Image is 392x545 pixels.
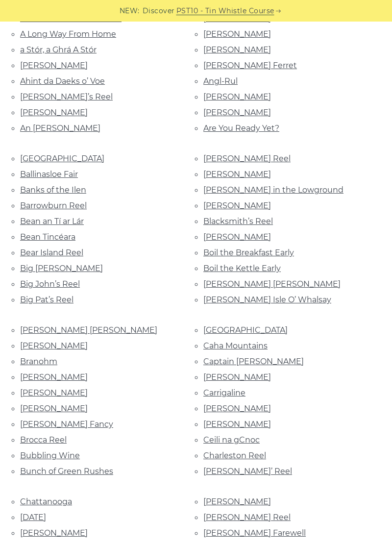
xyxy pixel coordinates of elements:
a: [PERSON_NAME] [20,388,88,397]
a: Are You Ready Yet? [203,124,279,133]
a: Charleston Reel [203,451,266,460]
a: Ceili na gCnoc [203,435,260,445]
a: Angl-Rul [203,76,238,86]
a: [PERSON_NAME] Farewell [203,528,306,538]
a: Big Pat’s Reel [20,295,73,304]
a: [PERSON_NAME] [203,29,271,39]
a: a Stór, a Ghrá A Stór [20,45,97,54]
a: A Long Way From Home [20,29,116,39]
a: Caha Mountains [203,341,268,350]
a: [PERSON_NAME] Ferret [203,61,297,70]
a: Carrigaline [203,388,245,397]
a: Boil the Breakfast Early [203,248,294,257]
a: Bunch of Green Rushes [20,467,113,476]
a: [PERSON_NAME] [203,201,271,210]
a: Ballinasloe Fair [20,170,78,179]
a: [GEOGRAPHIC_DATA] [203,325,288,335]
a: [PERSON_NAME] [203,404,271,413]
a: [PERSON_NAME] [PERSON_NAME] [203,279,341,289]
a: Branohm [20,357,57,366]
span: Discover [143,5,175,17]
a: [PERSON_NAME]’s Reel [20,92,113,101]
a: [PERSON_NAME] [203,497,271,506]
a: [PERSON_NAME] [20,404,88,413]
a: [PERSON_NAME] [203,372,271,382]
a: [PERSON_NAME] Reel [203,154,291,163]
a: [PERSON_NAME] [PERSON_NAME] [20,325,157,335]
a: [PERSON_NAME]’ Reel [203,467,292,476]
a: [PERSON_NAME] [203,108,271,117]
a: Bubbling Wine [20,451,80,460]
a: [PERSON_NAME] [203,420,271,429]
a: An [PERSON_NAME] [20,124,100,133]
a: [PERSON_NAME] [20,108,88,117]
a: Bear Island Reel [20,248,83,257]
a: Boil the Kettle Early [203,264,281,273]
a: Brocca Reel [20,435,67,445]
a: [PERSON_NAME] Isle O’ Whalsay [203,295,331,304]
a: Big John’s Reel [20,279,80,289]
a: PST10 - Tin Whistle Course [176,5,274,17]
a: Chattanooga [20,497,72,506]
span: NEW: [120,5,140,17]
a: Blacksmith’s Reel [203,217,273,226]
a: [PERSON_NAME] [20,372,88,382]
a: [PERSON_NAME] Reel [203,513,291,522]
a: [PERSON_NAME] in the Lowground [203,185,343,195]
a: [DATE] [20,513,46,522]
a: [PERSON_NAME] [20,341,88,350]
a: [PERSON_NAME] [203,232,271,242]
a: Captain [PERSON_NAME] [203,357,304,366]
a: [PERSON_NAME] [203,92,271,101]
a: Bean an Tí ar Lár [20,217,84,226]
a: Banks of the Ilen [20,185,86,195]
a: Big [PERSON_NAME] [20,264,103,273]
a: Bean Tincéara [20,232,75,242]
a: [PERSON_NAME] [20,528,88,538]
a: Ahint da Daeks o’ Voe [20,76,105,86]
a: [PERSON_NAME] [203,170,271,179]
a: Barrowburn Reel [20,201,87,210]
a: [PERSON_NAME] [203,45,271,54]
a: [PERSON_NAME] [20,61,88,70]
a: [PERSON_NAME] Fancy [20,420,113,429]
a: [GEOGRAPHIC_DATA] [20,154,104,163]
